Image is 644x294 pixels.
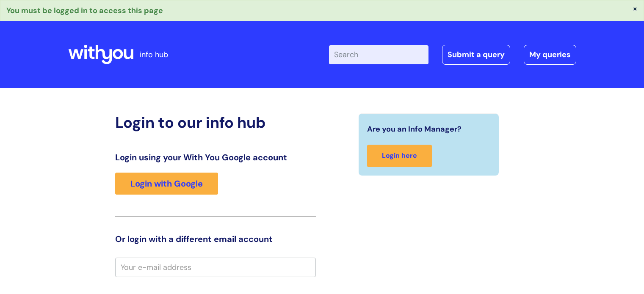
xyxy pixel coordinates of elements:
[329,45,428,64] input: Search
[524,45,576,64] a: My queries
[140,48,168,61] p: info hub
[115,258,316,277] input: Your e-mail address
[115,234,316,244] h3: Or login with a different email account
[442,45,510,64] a: Submit a query
[115,173,218,195] a: Login with Google
[115,113,316,132] h2: Login to our info hub
[367,122,462,136] span: Are you an Info Manager?
[633,5,638,12] button: ×
[115,152,316,162] h3: Login using your With You Google account
[367,145,432,167] a: Login here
